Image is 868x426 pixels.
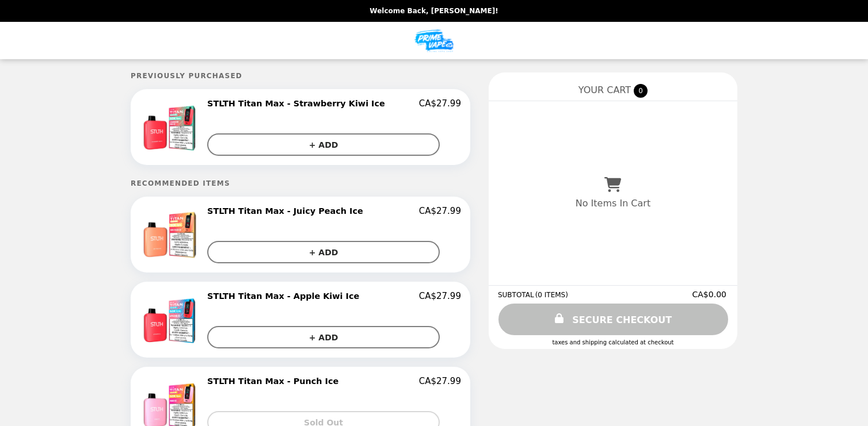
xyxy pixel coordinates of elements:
[131,179,470,187] h5: Recommended Items
[207,291,364,301] h2: STLTH Titan Max - Apple Kiwi Ice
[207,376,343,386] h2: STLTH Titan Max - Punch Ice
[131,72,470,80] h5: Previously Purchased
[576,198,650,209] p: No Items In Cart
[207,98,390,109] h2: STLTH Titan Max - Strawberry Kiwi Ice
[207,206,368,216] h2: STLTH Titan Max - Juicy Peach Ice
[692,290,728,299] span: CA$0.00
[498,291,535,299] span: SUBTOTAL
[419,206,461,216] p: CA$27.99
[498,339,728,346] div: Taxes and Shipping calculated at checkout
[207,241,440,263] button: + ADD
[419,98,461,109] p: CA$27.99
[142,206,203,263] img: STLTH Titan Max - Juicy Peach Ice
[142,98,202,156] img: STLTH Titan Max - Strawberry Kiwi Ice
[419,291,461,301] p: CA$27.99
[413,29,455,52] img: Brand Logo
[142,291,202,348] img: STLTH Titan Max - Apple Kiwi Ice
[578,85,631,95] span: YOUR CART
[535,291,568,299] span: ( 0 ITEMS )
[207,133,440,156] button: + ADD
[419,376,461,386] p: CA$27.99
[370,7,498,15] p: Welcome Back, [PERSON_NAME]!
[207,326,440,348] button: + ADD
[634,84,648,98] span: 0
